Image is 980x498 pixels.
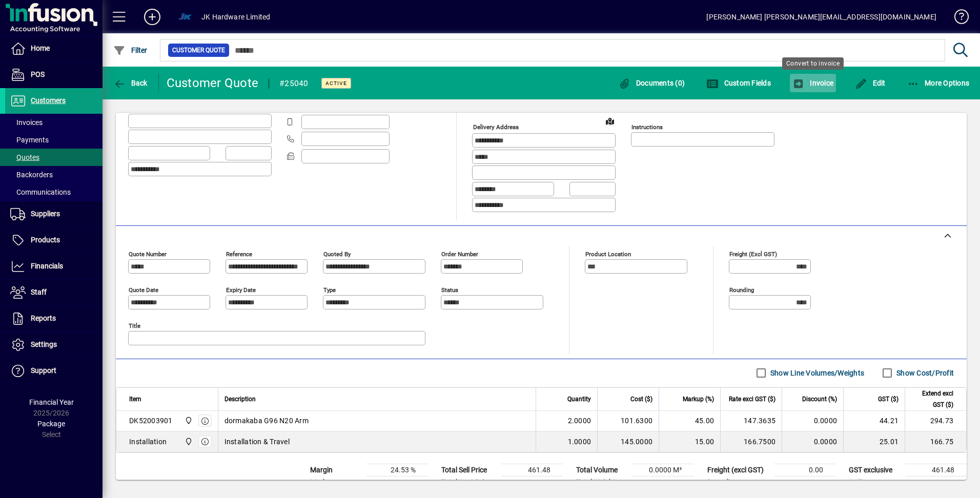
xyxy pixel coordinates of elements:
span: Communications [10,188,71,196]
mat-label: Title [129,322,140,329]
span: Documents (0) [618,79,685,87]
a: Backorders [5,166,103,183]
span: Financials [31,262,63,270]
span: Payments [10,136,49,144]
span: Edit [855,79,886,87]
td: 0.0000 [782,431,843,452]
mat-label: Quote date [129,286,158,293]
button: More Options [905,74,972,92]
span: 1.0000 [568,437,591,447]
button: Add [136,8,169,26]
span: Support [31,366,56,375]
span: dormakaba G96 N20 Arm [224,416,309,426]
a: Staff [5,280,103,305]
td: 44.21 [843,411,905,431]
mat-label: Expiry date [226,286,256,293]
span: Discount (%) [802,393,837,405]
a: Communications [5,183,103,201]
mat-label: Order number [441,250,478,257]
td: Total Sell Price [436,464,501,476]
td: 348.26 [501,476,563,488]
button: Filter [111,41,150,59]
div: DK52003901 [129,416,173,426]
span: Home [31,44,50,52]
span: Item [129,393,141,405]
span: Rate excl GST ($) [729,393,775,405]
a: Reports [5,306,103,331]
td: Markup [305,476,366,488]
td: Freight (excl GST) [702,464,774,476]
span: Invoice [792,79,833,87]
td: 32.51 % [366,476,428,488]
span: Reports [31,314,56,322]
mat-label: Product location [585,250,631,257]
span: Package [37,420,65,428]
span: Quantity [567,393,591,405]
mat-label: Status [441,286,458,293]
span: Invoices [10,118,43,127]
td: 101.6300 [597,411,659,431]
a: Suppliers [5,201,103,227]
div: Convert to invoice [782,57,844,70]
span: BOP [182,436,194,447]
td: 15.00 [659,431,720,452]
td: 0.00 [774,464,835,476]
button: Custom Fields [704,74,773,92]
td: 145.0000 [597,431,659,452]
mat-label: Rounding [729,286,754,293]
span: Suppliers [31,210,60,218]
td: 69.22 [905,476,967,488]
span: 2.0000 [568,416,591,426]
label: Show Line Volumes/Weights [768,368,864,378]
td: 461.48 [501,464,563,476]
button: Documents (0) [616,74,687,92]
mat-label: Quoted by [323,250,351,257]
button: Back [111,74,150,92]
td: 25.01 [843,431,905,452]
td: Total Volume [571,464,632,476]
div: Customer Quote [167,75,259,91]
app-page-header-button: Back [103,74,159,92]
span: Customers [31,96,66,105]
mat-label: Quote number [129,250,167,257]
mat-label: Type [323,286,336,293]
span: Custom Fields [706,79,771,87]
td: Total Weight [571,476,632,488]
td: Rounding [702,476,774,488]
span: Filter [113,46,148,54]
span: More Options [907,79,970,87]
span: Backorders [10,171,53,179]
a: Financials [5,254,103,279]
td: 0.0000 Kg [632,476,694,488]
a: Products [5,227,103,253]
span: Extend excl GST ($) [911,388,953,410]
label: Show Cost/Profit [894,368,954,378]
a: Payments [5,131,103,149]
div: 147.3635 [727,416,775,426]
a: Support [5,358,103,384]
div: [PERSON_NAME] [PERSON_NAME][EMAIL_ADDRESS][DOMAIN_NAME] [706,9,936,25]
button: Profile [169,8,201,26]
span: Customer Quote [172,45,225,55]
span: Quotes [10,153,39,161]
span: Staff [31,288,47,296]
span: Products [31,236,60,244]
span: Financial Year [29,398,74,406]
td: 0.0000 [782,411,843,431]
div: #25040 [279,75,309,92]
button: Edit [852,74,888,92]
td: 294.73 [905,411,966,431]
span: Markup (%) [683,393,714,405]
td: GST exclusive [844,464,905,476]
span: BOP [182,415,194,426]
a: Settings [5,332,103,358]
span: Active [325,80,347,87]
mat-label: Reference [226,250,252,257]
td: 45.00 [659,411,720,431]
span: Description [224,393,256,405]
span: Settings [31,340,57,348]
a: Knowledge Base [947,2,967,35]
td: 0.00 [774,476,835,488]
a: Home [5,36,103,61]
mat-label: Freight (excl GST) [729,250,777,257]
